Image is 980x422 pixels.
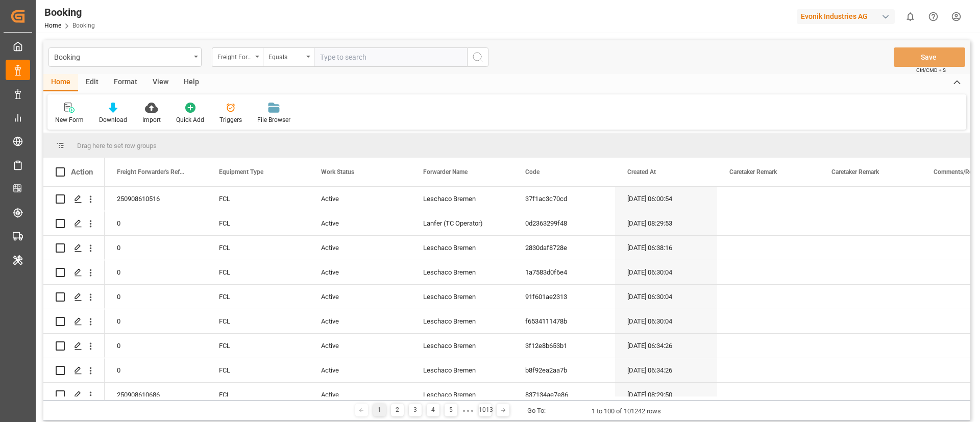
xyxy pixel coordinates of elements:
div: Active [309,358,411,382]
div: [DATE] 08:29:53 [615,211,717,235]
div: Active [309,187,411,211]
span: Code [525,168,540,176]
div: Triggers [219,115,242,125]
button: open menu [263,47,314,67]
div: 250908610686 [105,383,207,407]
div: Active [309,383,411,407]
div: Active [309,309,411,333]
div: 91f601ae2313 [513,285,615,309]
div: 2830daf8728e [513,236,615,260]
span: Work Status [321,168,354,176]
div: Quick Add [176,115,204,125]
div: 0 [105,358,207,382]
div: FCL [207,309,309,333]
div: Press SPACE to select this row. [43,358,105,383]
div: 0 [105,236,207,260]
div: Leschaco Bremen [411,285,513,309]
div: [DATE] 06:30:04 [615,260,717,284]
div: 3f12e8b653b1 [513,334,615,358]
div: Booking [44,5,95,20]
div: Press SPACE to select this row. [43,334,105,358]
div: FCL [207,211,309,235]
div: Press SPACE to select this row. [43,236,105,260]
div: Booking [54,50,190,63]
div: Freight Forwarder's Reference No. [217,50,252,62]
div: FCL [207,260,309,284]
div: Press SPACE to select this row. [43,383,105,407]
div: FCL [207,358,309,382]
div: Leschaco Bremen [411,309,513,333]
div: Press SPACE to select this row. [43,211,105,236]
div: 0 [105,285,207,309]
div: 837134ae7e86 [513,383,615,407]
div: Press SPACE to select this row. [43,187,105,211]
div: 0 [105,309,207,333]
div: [DATE] 06:30:04 [615,285,717,309]
span: Caretaker Remark [729,168,777,176]
div: FCL [207,187,309,211]
div: [DATE] 06:38:16 [615,236,717,260]
span: Created At [627,168,656,176]
div: Leschaco Bremen [411,334,513,358]
div: Press SPACE to select this row. [43,260,105,285]
div: Active [309,334,411,358]
div: Home [43,74,78,91]
div: Leschaco Bremen [411,260,513,284]
a: Home [44,22,61,29]
div: 0d2363299f48 [513,211,615,235]
span: Freight Forwarder's Reference No. [117,168,185,176]
span: Equipment Type [219,168,263,176]
button: open menu [48,47,202,67]
div: FCL [207,383,309,407]
div: Lanfer (TC Operator) [411,211,513,235]
button: Evonik Industries AG [797,7,899,26]
input: Type to search [314,47,467,67]
div: 0 [105,334,207,358]
button: show 0 new notifications [899,5,922,28]
div: b8f92ea2aa7b [513,358,615,382]
div: View [145,74,176,91]
div: 3 [409,404,422,416]
div: Press SPACE to select this row. [43,285,105,309]
div: 1013 [479,404,492,416]
div: Format [106,74,145,91]
div: f6534111478b [513,309,615,333]
div: 37f1ac3c70cd [513,187,615,211]
div: Leschaco Bremen [411,358,513,382]
div: Import [142,115,161,125]
button: Save [894,47,965,67]
div: Edit [78,74,106,91]
div: 0 [105,211,207,235]
button: Help Center [922,5,945,28]
span: Caretaker Remark [831,168,879,176]
span: Ctrl/CMD + S [916,66,946,74]
div: 0 [105,260,207,284]
div: Equals [268,50,303,62]
div: [DATE] 06:34:26 [615,334,717,358]
div: FCL [207,334,309,358]
div: ● ● ● [462,407,474,414]
div: New Form [55,115,84,125]
div: Press SPACE to select this row. [43,309,105,334]
div: Active [309,285,411,309]
div: [DATE] 06:00:54 [615,187,717,211]
span: Drag here to set row groups [77,142,157,150]
div: Active [309,236,411,260]
button: open menu [212,47,263,67]
div: Leschaco Bremen [411,236,513,260]
div: 250908610516 [105,187,207,211]
div: Download [99,115,127,125]
div: 1a7583d0f6e4 [513,260,615,284]
div: 2 [391,404,404,416]
div: Go To: [527,406,546,416]
div: 1 [373,404,386,416]
div: 4 [427,404,439,416]
div: Leschaco Bremen [411,383,513,407]
div: Evonik Industries AG [797,9,895,24]
div: Action [71,167,93,177]
div: [DATE] 08:29:50 [615,383,717,407]
div: [DATE] 06:34:26 [615,358,717,382]
div: Leschaco Bremen [411,187,513,211]
div: 5 [445,404,457,416]
div: FCL [207,236,309,260]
